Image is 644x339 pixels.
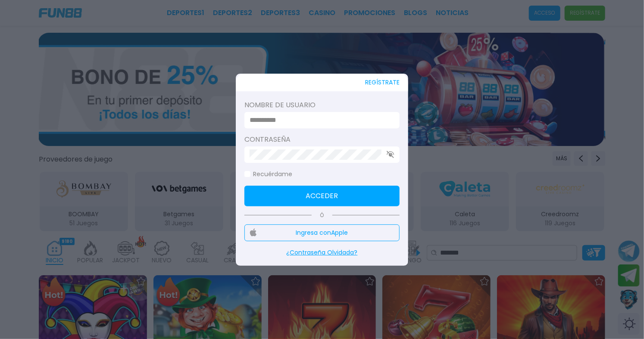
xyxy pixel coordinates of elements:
p: ¿Contraseña Olvidada? [244,248,400,257]
label: Nombre de usuario [244,100,400,110]
button: Acceder [244,186,400,206]
button: REGÍSTRATE [365,74,400,91]
label: Recuérdame [244,170,292,179]
button: Ingresa conApple [244,224,400,241]
p: Ó [244,211,400,219]
label: Contraseña [244,134,400,145]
